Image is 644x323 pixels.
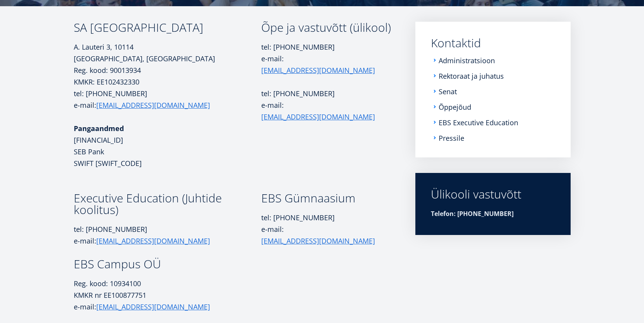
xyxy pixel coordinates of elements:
[261,99,393,123] p: e-mail:
[74,192,261,216] h3: Executive Education (Juhtide koolitus)
[439,119,518,126] a: EBS Executive Education
[96,235,210,247] a: [EMAIL_ADDRESS][DOMAIN_NAME]
[74,41,261,76] p: A. Lauteri 3, 10114 [GEOGRAPHIC_DATA], [GEOGRAPHIC_DATA] Reg. kood: 90013934
[431,209,514,218] strong: Telefon: [PHONE_NUMBER]
[439,88,457,95] a: Senat
[74,22,261,33] h3: SA [GEOGRAPHIC_DATA]
[261,111,375,123] a: [EMAIL_ADDRESS][DOMAIN_NAME]
[74,289,261,301] p: KMKR nr EE100877751
[74,88,261,111] p: tel: [PHONE_NUMBER] e-mail:
[431,37,555,49] a: Kontaktid
[261,212,393,247] p: tel: [PHONE_NUMBER] e-mail:
[96,99,210,111] a: [EMAIL_ADDRESS][DOMAIN_NAME]
[74,258,261,270] h3: EBS Campus OÜ
[439,103,471,111] a: Õppejõud
[74,278,261,289] p: Reg. kood: 10934100
[96,301,210,313] a: [EMAIL_ADDRESS][DOMAIN_NAME]
[261,64,375,76] a: [EMAIL_ADDRESS][DOMAIN_NAME]
[439,72,504,80] a: Rektoraat ja juhatus
[261,235,375,247] a: [EMAIL_ADDRESS][DOMAIN_NAME]
[431,188,555,200] div: Ülikooli vastuvõtt
[74,223,261,247] p: tel: [PHONE_NUMBER] e-mail:
[74,301,261,313] p: e-mail:
[261,22,393,33] h3: Õpe ja vastuvõtt (ülikool)
[261,88,393,99] p: tel: [PHONE_NUMBER]
[439,134,464,142] a: Pressile
[74,76,261,88] p: KMKR: EE102432330
[74,124,124,133] strong: Pangaandmed
[74,123,261,169] p: [FINANCIAL_ID] SEB Pank SWIFT [SWIFT_CODE]
[261,41,393,76] p: tel: [PHONE_NUMBER] e-mail:
[439,57,495,64] a: Administratsioon
[261,192,393,204] h3: EBS Gümnaasium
